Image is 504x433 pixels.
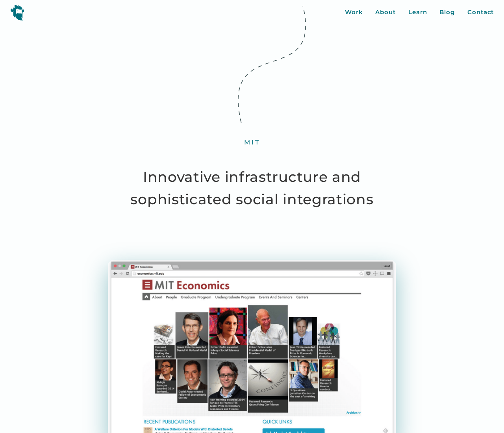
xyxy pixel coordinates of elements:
[439,8,455,17] a: Blog
[101,166,403,211] h1: Innovative infrastructure and sophisticated social integrations
[10,4,24,20] img: yeti logo icon
[375,8,396,17] a: About
[345,8,363,17] a: Work
[244,139,260,147] div: MIT
[467,8,494,17] a: Contact
[408,8,427,17] a: Learn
